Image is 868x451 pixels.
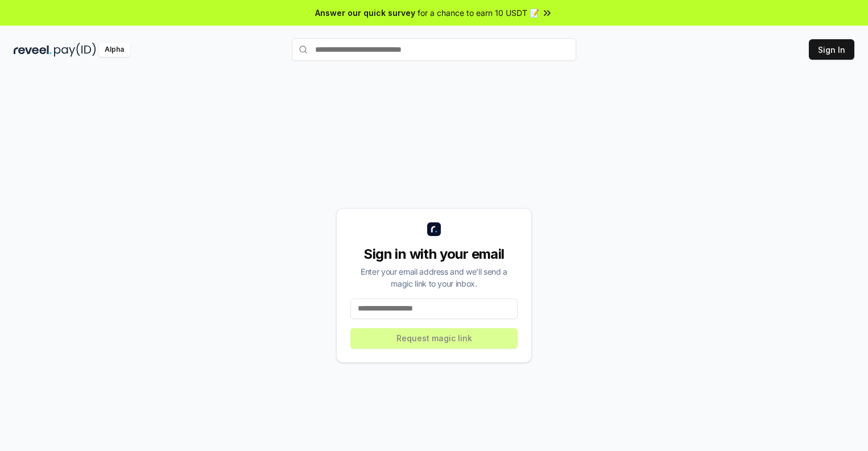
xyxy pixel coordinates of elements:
[315,7,415,19] span: Answer our quick survey
[427,222,441,236] img: logo_small
[14,43,52,57] img: reveel_dark
[54,43,96,57] img: pay_id
[98,43,130,57] div: Alpha
[418,7,539,19] span: for a chance to earn 10 USDT 📝
[350,266,518,289] div: Enter your email address and we’ll send a magic link to your inbox.
[350,245,518,263] div: Sign in with your email
[809,39,854,60] button: Sign In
